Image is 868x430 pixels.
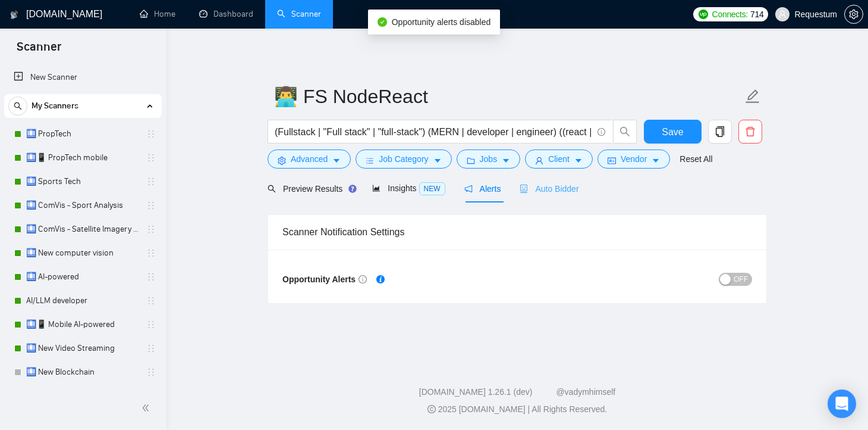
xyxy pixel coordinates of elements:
[375,274,386,285] div: Tooltip anchor
[282,215,752,249] div: Scanner Notification Settings
[467,156,475,165] span: folder
[146,177,156,186] span: holder
[520,185,528,193] span: robot
[199,9,253,19] a: dashboardDashboard
[556,387,615,397] a: @vadymhimself
[712,8,748,21] span: Connects:
[366,156,374,165] span: bars
[291,152,328,166] span: Advanced
[26,194,139,217] a: 🛄 ComVis - Sport Analysis
[274,82,743,111] input: Scanner name...
[734,273,748,286] span: OFF
[277,9,321,19] a: searchScanner
[26,146,139,170] a: 🛄📱 PropTech mobile
[750,8,763,21] span: 714
[708,120,732,144] button: copy
[480,152,498,166] span: Jobs
[146,129,156,139] span: holder
[26,289,139,313] a: AI/LLM developer
[520,184,578,194] span: Auto Bidder
[146,344,156,353] span: holder
[146,367,156,377] span: holder
[268,184,353,194] span: Preview Results
[502,156,510,165] span: caret-down
[26,336,139,360] a: 🛄 New Video Streaming
[597,149,670,169] button: idcardVendorcaret-down
[278,156,286,165] span: setting
[574,156,583,165] span: caret-down
[146,153,156,163] span: holder
[457,149,521,169] button: folderJobscaret-down
[26,170,139,194] a: 🛄 Sports Tech
[372,184,380,192] span: area-chart
[644,120,702,144] button: Save
[433,156,442,165] span: caret-down
[699,10,708,19] img: upwork-logo.png
[4,66,162,89] li: New Scanner
[26,241,139,265] a: 🛄 New computer vision
[464,184,501,194] span: Alerts
[778,10,787,18] span: user
[146,296,156,306] span: holder
[379,152,428,166] span: Job Category
[140,9,175,19] a: homeHome
[141,402,153,414] span: double-left
[597,128,605,136] span: info-circle
[662,124,683,139] span: Save
[828,390,856,418] div: Open Intercom Messenger
[282,275,367,284] span: Opportunity Alerts
[738,120,762,144] button: delete
[419,182,445,195] span: NEW
[608,156,616,165] span: idcard
[378,17,387,27] span: check-circle
[347,183,358,194] div: Tooltip anchor
[146,225,156,234] span: holder
[745,89,760,104] span: edit
[392,17,491,27] span: Opportunity alerts disabled
[845,10,863,19] span: setting
[548,152,570,166] span: Client
[372,183,445,193] span: Insights
[32,94,78,118] span: My Scanners
[146,320,156,329] span: holder
[10,5,18,24] img: logo
[680,152,712,166] a: Reset All
[146,248,156,258] span: holder
[176,403,858,416] div: 2025 [DOMAIN_NAME] | All Rights Reserved.
[464,185,473,193] span: notification
[26,384,139,408] a: 💻 startup
[146,272,156,282] span: holder
[8,96,27,116] button: search
[419,387,533,397] a: [DOMAIN_NAME] 1.26.1 (dev)
[739,126,762,137] span: delete
[9,102,27,110] span: search
[7,38,71,63] span: Scanner
[332,156,341,165] span: caret-down
[356,149,451,169] button: barsJob Categorycaret-down
[535,156,543,165] span: user
[844,5,863,24] button: setting
[26,217,139,241] a: 🛄 ComVis - Satellite Imagery Analysis
[146,201,156,210] span: holder
[621,152,647,166] span: Vendor
[358,275,367,283] span: info-circle
[709,126,731,137] span: copy
[844,10,863,19] a: setting
[652,156,660,165] span: caret-down
[268,149,351,169] button: settingAdvancedcaret-down
[14,66,152,89] a: New Scanner
[26,265,139,289] a: 🛄 AI-powered
[26,122,139,146] a: 🛄 PropTech
[427,405,436,413] span: copyright
[613,120,637,144] button: search
[525,149,593,169] button: userClientcaret-down
[614,126,636,137] span: search
[26,360,139,384] a: 🛄 New Blockchain
[275,124,592,139] input: Search Freelance Jobs...
[268,185,276,193] span: search
[26,313,139,336] a: 🛄📱 Mobile AI-powered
